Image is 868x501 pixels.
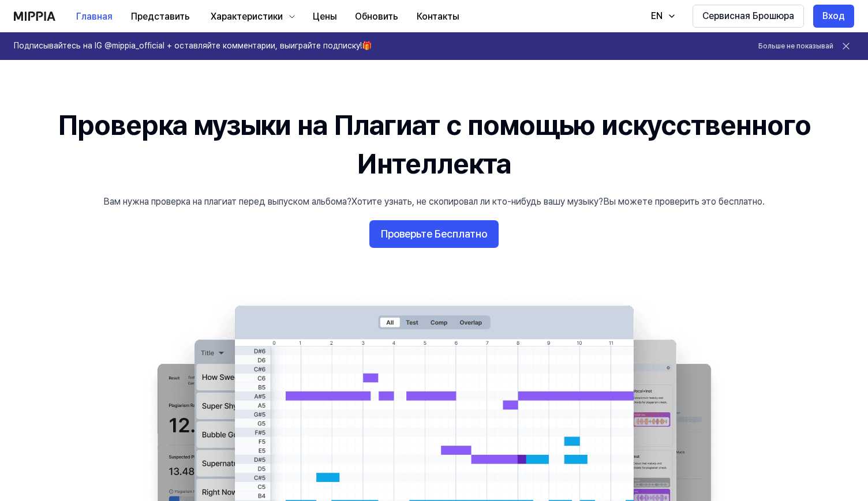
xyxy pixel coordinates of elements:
ya-tr-span: Проверьте Бесплатно [381,226,487,243]
ya-tr-span: 🎁 [362,41,372,50]
button: Цены [304,5,346,28]
ya-tr-span: Вам нужна проверка на плагиат перед выпуском альбома? [103,196,351,207]
ya-tr-span: Характеристики [211,11,283,22]
button: EN [639,5,683,28]
button: Вход [813,5,854,28]
ya-tr-span: Контакты [417,10,459,24]
ya-tr-span: Подписывайтесь на IG @mippia_official + оставляйте комментарии, выиграйте подписку! [14,41,362,50]
ya-tr-span: Представить [131,10,190,24]
button: Сервисная Брошюра [693,5,804,28]
ya-tr-span: Сервисная Брошюра [702,9,794,23]
ya-tr-span: Обновить [355,10,398,24]
ya-tr-span: Проверка музыки на Плагиат с помощью искусственного Интеллекта [58,108,811,180]
button: Характеристики [199,5,304,28]
ya-tr-span: EN [651,10,663,21]
ya-tr-span: Хотите узнать, не скопировал ли кто-нибудь вашу музыку? [351,196,603,207]
button: Обновить [346,5,407,28]
a: Обновить [346,1,407,32]
ya-tr-span: Цены [313,10,336,24]
button: Контакты [407,5,468,28]
button: Главная [67,5,122,28]
ya-tr-span: Вход [822,9,845,23]
ya-tr-span: Вы можете проверить это бесплатно. [603,196,765,207]
a: Главная [67,1,122,32]
button: Представить [122,5,199,28]
button: Больше не показывай [758,42,833,51]
img: логотип [14,12,55,21]
ya-tr-span: Главная [76,10,113,24]
button: Проверьте Бесплатно [369,220,499,248]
